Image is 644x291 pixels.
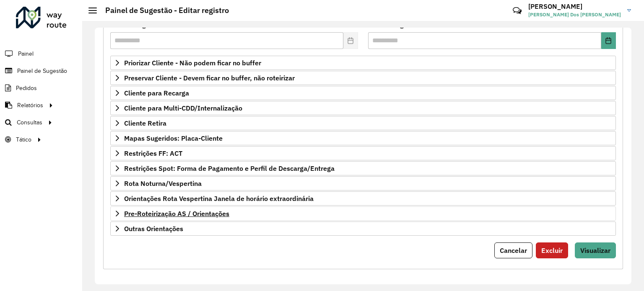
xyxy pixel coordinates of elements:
[110,206,616,221] a: Pre-Roteirização AS / Orientações
[124,210,229,217] span: Pre-Roteirização AS / Orientações
[575,242,616,258] button: Visualizar
[124,135,223,142] span: Mapas Sugeridos: Placa-Cliente
[17,101,43,110] span: Relatórios
[494,242,532,258] button: Cancelar
[110,161,616,175] a: Restrições Spot: Forma de Pagamento e Perfil de Descarga/Entrega
[124,150,182,157] span: Restrições FF: ACT
[110,131,616,145] a: Mapas Sugeridos: Placa-Cliente
[18,49,34,58] span: Painel
[124,165,335,172] span: Restrições Spot: Forma de Pagamento e Perfil de Descarga/Entrega
[508,2,526,20] a: Contato Rápido
[580,246,610,255] span: Visualizar
[97,6,229,15] h2: Painel de Sugestão - Editar registro
[124,75,295,81] span: Preservar Cliente - Devem ficar no buffer, não roteirizar
[124,59,261,66] span: Priorizar Cliente - Não podem ficar no buffer
[16,135,31,144] span: Tático
[124,90,189,96] span: Cliente para Recarga
[124,105,242,111] span: Cliente para Multi-CDD/Internalização
[17,118,42,127] span: Consultas
[124,120,166,126] span: Cliente Retira
[124,195,314,202] span: Orientações Rota Vespertina Janela de horário extraordinária
[124,180,202,187] span: Rota Noturna/Vespertina
[528,11,621,18] span: [PERSON_NAME] Dos [PERSON_NAME]
[110,191,616,206] a: Orientações Rota Vespertina Janela de horário extraordinária
[110,176,616,191] a: Rota Noturna/Vespertina
[500,246,527,255] span: Cancelar
[110,71,616,85] a: Preservar Cliente - Devem ficar no buffer, não roteirizar
[110,86,616,100] a: Cliente para Recarga
[110,116,616,130] a: Cliente Retira
[110,56,616,70] a: Priorizar Cliente - Não podem ficar no buffer
[110,221,616,236] a: Outras Orientações
[541,246,563,255] span: Excluir
[110,146,616,160] a: Restrições FF: ACT
[124,225,183,232] span: Outras Orientações
[528,3,621,10] h3: [PERSON_NAME]
[601,32,616,49] button: Choose Date
[110,101,616,115] a: Cliente para Multi-CDD/Internalização
[17,67,67,75] span: Painel de Sugestão
[16,84,37,93] span: Pedidos
[536,242,568,258] button: Excluir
